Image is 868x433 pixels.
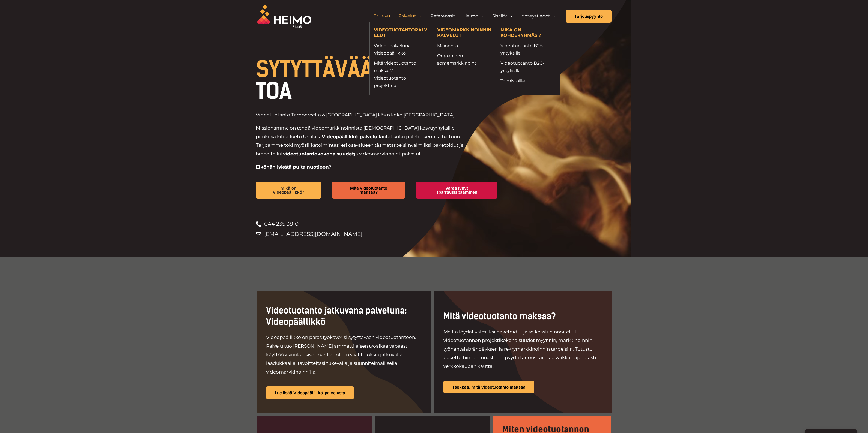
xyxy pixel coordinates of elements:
[426,11,459,22] a: Referenssit
[369,11,394,22] a: Etusivu
[303,134,322,139] span: Uniikilla
[394,11,426,22] a: Palvelut
[256,182,321,199] a: Mikä on Videopäällikkö?
[374,59,429,89] a: Mitä videotuotanto maksaa?Videotuotanto projektina
[266,333,422,376] p: Videopäällikkö on paras työkaverisi sytyttävään videotuotantoon. Palvelu tuo [PERSON_NAME] ammatt...
[488,11,518,22] a: Sisällöt
[566,10,612,23] a: Tarjouspyyntö
[500,77,556,85] a: Toimistoille
[256,124,471,158] p: Missionamme on tehdä videomarkkinoinnista [DEMOGRAPHIC_DATA] kasvuyrityksille piinkova kilpailuetu.
[443,311,602,322] h2: Mitä videotuotanto maksaa?
[341,186,396,194] span: Mitä videotuotanto maksaa?
[437,52,492,67] a: Orgaaninen somemarkkinointi
[256,56,373,82] span: SYTYTTÄVÄÄ
[452,385,526,389] span: Tsekkaa, mitä videotuotanto maksaa
[266,386,354,399] a: Lue lisää Videopäällikkö-palvelusta
[425,186,489,194] span: Varaa lyhyt sparraustapaaminen
[283,151,354,157] a: videotuotantokokonaisuudet
[500,27,556,39] h4: MIKÄ ON KOHDERYHMÄSI?
[256,219,508,229] a: 044 235 3810
[367,11,563,22] aside: Header Widget 1
[459,11,488,22] a: Heimo
[257,5,311,28] img: Heimo Filmsin logo
[500,42,556,57] a: Videotuotanto B2B-yrityksille
[256,164,331,170] strong: Eiköhän lykätä puita nuotioon?
[374,42,429,57] a: Videot palveluna: Videopäällikkö
[263,229,362,239] span: [EMAIL_ADDRESS][DOMAIN_NAME]
[322,134,383,139] a: Videopäällikkö-palvelulla
[374,27,429,39] h4: VIDEOTUOTANTOPALVELUT
[354,151,422,157] span: ja videomarkkinointipalvelut.
[263,219,299,229] span: 044 235 3810
[518,11,560,22] a: Yhteystiedot
[443,381,534,393] a: Tsekkaa, mitä videotuotanto maksaa
[266,305,422,328] h2: Videotuotanto jatkuvana palveluna: Videopäällikkö
[500,59,556,74] a: Videotuotanto B2C-yrityksille
[256,142,464,157] span: valmiiksi paketoidut ja hinnoitellut
[265,186,313,194] span: Mikä on Videopäällikkö?
[307,142,411,148] span: liiketoimintasi eri osa-alueen täsmätarpeisiin
[256,58,508,102] h1: VIDEOTUOTANTOA
[437,42,492,49] a: Mainonta
[275,391,345,395] span: Lue lisää Videopäällikkö-palvelusta
[437,27,492,39] h4: VIDEOMARKKINOINNIN PALVELUT
[332,182,405,199] a: Mitä videotuotanto maksaa?
[416,182,497,199] a: Varaa lyhyt sparraustapaaminen
[443,328,602,371] p: Meiltä löydät valmiiksi paketoidut ja selkeästi hinnoitellut videotuotannon projektikokonaisuudet...
[256,111,471,119] p: Videotuotanto Tampereelta & [GEOGRAPHIC_DATA] käsin koko [GEOGRAPHIC_DATA].
[256,229,508,239] a: [EMAIL_ADDRESS][DOMAIN_NAME]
